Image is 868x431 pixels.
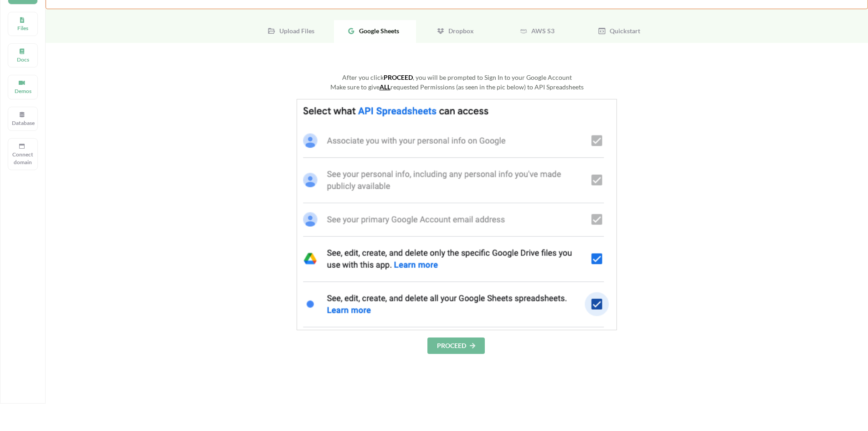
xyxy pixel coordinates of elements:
p: Connect domain [12,151,34,166]
span: Dropbox [445,27,474,35]
b: PROCEED [384,73,413,81]
span: AWS S3 [528,27,555,35]
img: GoogleSheetsPermissions [297,99,617,330]
p: Demos [12,87,34,95]
u: ALL [380,83,390,91]
p: Docs [12,56,34,63]
p: Files [12,24,34,32]
button: PROCEED [427,338,485,354]
div: After you click , you will be prompted to Sign In to your Google Account [137,73,777,82]
span: Upload Files [276,27,314,35]
span: Quickstart [606,27,640,35]
p: Database [12,119,34,127]
span: Google Sheets [355,27,399,35]
div: Make sure to give requested Permissions (as seen in the pic below) to API Spreadsheets [137,82,777,92]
